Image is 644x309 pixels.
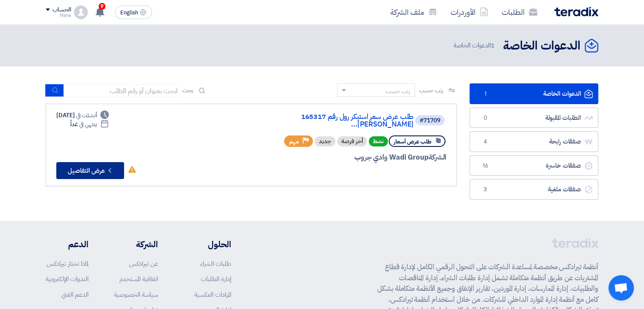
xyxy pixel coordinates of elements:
div: Open chat [608,275,634,301]
span: نشط [369,136,388,146]
a: الندوات الإلكترونية [46,274,88,284]
div: أخر فرصة [337,136,367,146]
span: 1 [480,90,490,98]
span: 4 [480,138,490,146]
div: Wadi Group وادي جروب [243,152,446,163]
span: 1 [491,41,495,50]
span: English [120,10,138,16]
span: 9 [99,3,105,10]
a: ملف الشركة [384,2,444,22]
a: صفقات خاسرة16 [470,155,598,176]
a: الطلبات المقبولة0 [470,108,598,128]
a: طلب عرض سعر استيكر رول رقم 165317 [PERSON_NAME]... [244,113,414,128]
div: جديد [315,136,335,146]
span: بحث [182,86,193,95]
a: طلبات الشراء [200,259,231,268]
button: English [115,6,152,19]
button: عرض التفاصيل [56,162,124,179]
div: غداً [70,120,109,129]
li: الحلول [183,238,231,251]
a: صفقات ملغية3 [470,179,598,200]
a: إدارة الطلبات [201,274,231,284]
span: رتب حسب [419,86,443,95]
img: profile_test.png [74,6,88,19]
a: الدعوات الخاصة1 [470,83,598,104]
a: الدعم الفني [61,290,88,299]
input: ابحث بعنوان أو رقم الطلب [64,84,182,97]
li: الشركة [114,238,158,251]
a: المزادات العكسية [194,290,231,299]
div: رتب حسب [386,87,410,96]
span: الدعوات الخاصة [453,41,496,50]
div: Maha [46,13,71,18]
a: اتفاقية المستخدم [119,274,158,284]
a: صفقات رابحة4 [470,131,598,152]
a: سياسة الخصوصية [114,290,158,299]
span: الشركة [428,152,447,163]
span: طلب عرض أسعار [394,138,431,146]
span: مهم [289,138,299,146]
span: 0 [480,114,490,122]
a: الطلبات [495,2,544,22]
a: عن تيرادكس [129,259,158,268]
div: الحساب [53,6,71,14]
a: الأوردرات [444,2,495,22]
a: لماذا تختار تيرادكس [47,259,88,268]
span: ينتهي في [79,120,97,129]
span: 3 [480,185,490,194]
span: أنشئت في [76,111,97,120]
div: #71709 [420,118,440,124]
span: 16 [480,162,490,170]
div: [DATE] [56,111,109,120]
img: Teradix logo [554,7,598,17]
h2: الدعوات الخاصة [503,38,580,54]
li: الدعم [46,238,88,251]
